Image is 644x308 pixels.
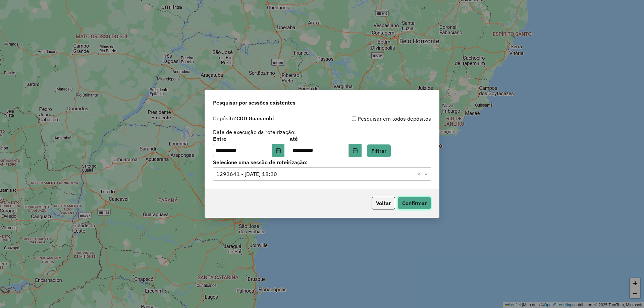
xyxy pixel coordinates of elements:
div: Pesquisar em todos depósitos [322,115,431,123]
button: Filtrar [367,144,391,157]
strong: CDD Guanambi [236,115,274,122]
label: até [290,135,361,143]
button: Choose Date [349,144,362,157]
label: Depósito: [213,114,274,122]
button: Voltar [372,197,395,209]
button: Confirmar [398,197,431,209]
label: Selecione uma sessão de roteirização: [213,158,431,166]
button: Choose Date [272,144,285,157]
label: Entre [213,135,284,143]
label: Data de execução da roteirização: [213,128,296,136]
span: Pesquisar por sessões existentes [213,99,296,107]
span: Clear all [417,170,423,178]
